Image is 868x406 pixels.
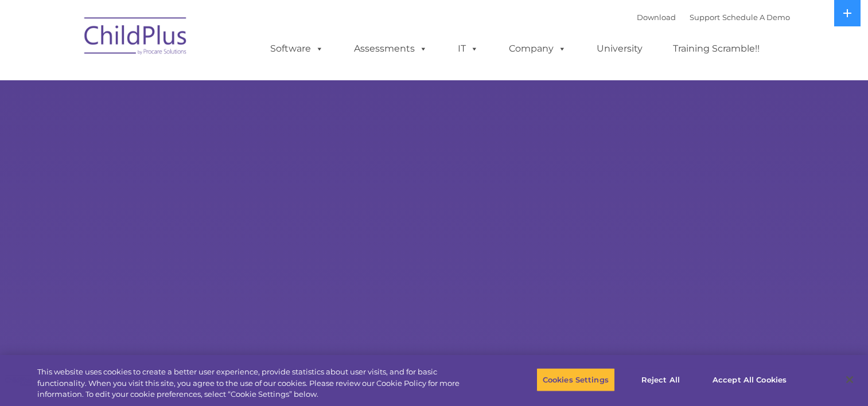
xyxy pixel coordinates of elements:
button: Accept All Cookies [706,368,793,392]
button: Cookies Settings [536,368,615,392]
div: This website uses cookies to create a better user experience, provide statistics about user visit... [37,366,477,400]
a: University [585,37,654,60]
a: Assessments [342,37,439,60]
a: Company [497,37,578,60]
button: Close [837,367,862,392]
a: IT [446,37,490,60]
a: Training Scramble!! [661,37,771,60]
a: Software [259,37,335,60]
a: Schedule A Demo [722,13,790,22]
button: Reject All [625,368,696,392]
a: Download [637,13,676,22]
a: Support [690,13,720,22]
font: | [637,13,790,22]
img: ChildPlus by Procare Solutions [79,9,193,67]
